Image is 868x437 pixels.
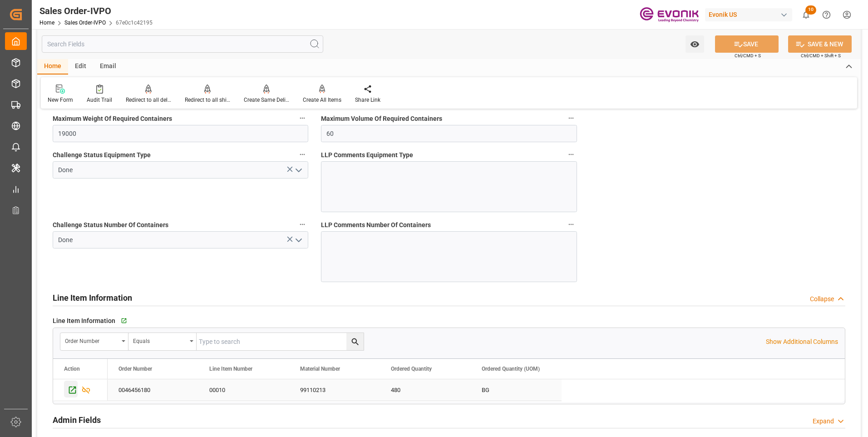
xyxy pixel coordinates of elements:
p: Show Additional Columns [766,337,838,347]
div: Order Number [65,335,118,345]
div: 99110213 [289,379,380,401]
span: Ctrl/CMD + Shift + S [801,52,841,59]
img: Evonik-brand-mark-Deep-Purple-RGB.jpeg_1700498283.jpeg [640,7,699,23]
a: Home [39,20,54,26]
a: Sales Order-IVPO [64,20,106,26]
div: Edit [68,59,93,74]
div: Redirect to all shipments [185,96,230,104]
div: Audit Trail [87,96,112,104]
span: Line Item Number [209,366,252,372]
div: 00010 [198,379,289,401]
div: 480 [380,379,471,401]
h2: Line Item Information [53,292,132,304]
button: LLP Comments Equipment Type [565,149,577,160]
span: Line Item Information [53,316,115,326]
span: LLP Comments Number Of Containers [321,220,431,230]
div: Expand [813,417,834,426]
div: BG [471,379,562,401]
div: Home [37,59,68,74]
button: open menu [60,333,128,350]
div: Redirect to all deliveries [126,96,171,104]
h2: Admin Fields [53,414,101,426]
button: SAVE & NEW [788,35,852,53]
div: Action [64,366,80,372]
div: Email [93,59,123,74]
span: Challenge Status Equipment Type [53,150,151,160]
span: Material Number [300,366,340,372]
button: open menu [291,233,305,247]
button: LLP Comments Number Of Containers [565,218,577,230]
div: New Form [48,96,73,104]
button: show 10 new notifications [796,5,816,25]
div: Share Link [355,96,380,104]
button: SAVE [715,35,779,53]
button: Maximum Volume Of Required Containers [565,112,577,124]
span: Maximum Volume Of Required Containers [321,114,442,124]
div: Sales Order-IVPO [39,4,153,18]
div: 0046456180 [108,379,198,401]
button: Challenge Status Equipment Type [296,149,308,160]
button: Maximum Weight Of Required Containers [296,112,308,124]
div: Evonik US [705,8,792,21]
button: search button [346,333,364,350]
input: Type to search [197,333,364,350]
div: Press SPACE to select this row. [53,379,108,401]
button: open menu [128,333,197,350]
span: Ctrl/CMD + S [735,52,761,59]
input: Search Fields [42,35,323,53]
button: open menu [686,35,704,53]
div: Create Same Delivery Date [244,96,289,104]
div: Equals [133,335,187,345]
span: LLP Comments Equipment Type [321,150,413,160]
button: Evonik US [705,6,796,23]
div: Press SPACE to select this row. [108,379,562,401]
button: open menu [291,163,305,177]
span: Order Number [118,366,152,372]
button: Challenge Status Number Of Containers [296,218,308,230]
span: Ordered Quantity [391,366,432,372]
button: Help Center [816,5,837,25]
span: Maximum Weight Of Required Containers [53,114,172,124]
span: Ordered Quantity (UOM) [482,366,540,372]
span: 10 [805,5,816,15]
div: Create All Items [303,96,341,104]
span: Challenge Status Number Of Containers [53,220,168,230]
div: Collapse [810,294,834,304]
